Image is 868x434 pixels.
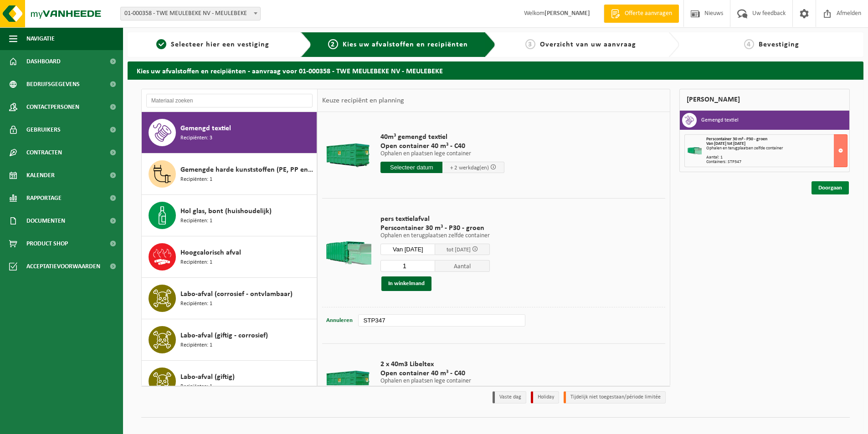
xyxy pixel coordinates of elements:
span: Hol glas, bont (huishoudelijk) [180,206,272,217]
span: + 2 werkdag(en) [450,165,489,171]
span: Kies uw afvalstoffen en recipiënten [343,41,468,48]
span: 01-000358 - TWE MEULEBEKE NV - MEULEBEKE [120,7,261,20]
span: Recipiënten: 1 [180,217,212,225]
button: Gemengde harde kunststoffen (PE, PP en PVC), recycleerbaar (industrieel) Recipiënten: 1 [142,153,317,195]
strong: Van [DATE] tot [DATE] [706,141,745,146]
p: Ophalen en plaatsen lege container [380,378,504,384]
span: Perscontainer 30 m³ - P30 - groen [706,137,767,142]
button: Labo-afval (giftig) Recipiënten: 1 [142,361,317,402]
span: Selecteer hier een vestiging [171,41,269,48]
span: Labo-afval (giftig - corrosief) [180,330,268,341]
span: pers textielafval [380,214,490,224]
span: 4 [744,39,754,49]
strong: [PERSON_NAME] [544,10,590,17]
span: Dashboard [26,50,61,73]
div: Containers: STP347 [706,160,847,164]
span: Annuleren [326,317,353,323]
span: Labo-afval (giftig) [180,372,235,383]
span: Gemengde harde kunststoffen (PE, PP en PVC), recycleerbaar (industrieel) [180,164,314,175]
h3: Gemengd textiel [701,113,739,128]
span: Bevestiging [759,41,799,48]
a: Offerte aanvragen [604,5,679,23]
span: Documenten [26,209,65,232]
span: Open container 40 m³ - C40 [380,369,504,378]
span: 2 [328,39,338,49]
span: Recipiënten: 1 [180,383,212,391]
span: Gebruikers [26,118,61,141]
span: Recipiënten: 1 [180,175,212,184]
span: Aantal [435,260,490,272]
span: 1 [156,39,166,49]
li: Vaste dag [493,391,526,403]
li: Holiday [531,391,559,403]
input: Selecteer datum [380,162,442,173]
button: Labo-afval (corrosief - ontvlambaar) Recipiënten: 1 [142,278,317,319]
span: Open container 40 m³ - C40 [380,142,504,151]
button: In winkelmand [381,276,431,291]
span: Rapportage [26,187,62,209]
span: Recipiënten: 1 [180,300,212,308]
span: Kalender [26,164,55,187]
span: Acceptatievoorwaarden [26,255,100,278]
span: Offerte aanvragen [622,9,674,18]
span: 01-000358 - TWE MEULEBEKE NV - MEULEBEKE [121,7,260,20]
button: Gemengd textiel Recipiënten: 3 [142,112,317,153]
button: Annuleren [325,314,354,327]
button: Hol glas, bont (huishoudelijk) Recipiënten: 1 [142,195,317,236]
span: Recipiënten: 1 [180,341,212,350]
button: Hoogcalorisch afval Recipiënten: 1 [142,236,317,278]
span: Recipiënten: 1 [180,258,212,267]
input: Materiaal zoeken [146,94,313,107]
span: Product Shop [26,232,68,255]
span: Gemengd textiel [180,123,231,134]
div: Keuze recipiënt en planning [318,89,409,112]
span: Navigatie [26,27,55,50]
span: Hoogcalorisch afval [180,247,241,258]
a: Doorgaan [812,181,849,194]
input: Selecteer datum [380,244,435,255]
span: tot [DATE] [447,247,471,253]
span: Contactpersonen [26,96,79,118]
span: Overzicht van uw aanvraag [540,41,636,48]
input: bv. C10-005 [358,314,525,327]
div: Aantal: 1 [706,155,847,160]
button: Labo-afval (giftig - corrosief) Recipiënten: 1 [142,319,317,361]
span: 2 x 40m3 Libeltex [380,360,504,369]
span: 40m³ gemengd textiel [380,133,504,142]
p: Ophalen en plaatsen lege container [380,151,504,157]
div: [PERSON_NAME] [679,89,850,111]
a: 1Selecteer hier een vestiging [132,39,293,50]
span: Contracten [26,141,62,164]
p: Ophalen en terugplaatsen zelfde container [380,233,490,239]
span: Perscontainer 30 m³ - P30 - groen [380,224,490,233]
div: Ophalen en terugplaatsen zelfde container [706,146,847,151]
span: Bedrijfsgegevens [26,73,80,96]
span: 3 [525,39,535,49]
span: Labo-afval (corrosief - ontvlambaar) [180,289,293,300]
h2: Kies uw afvalstoffen en recipiënten - aanvraag voor 01-000358 - TWE MEULEBEKE NV - MEULEBEKE [128,61,863,79]
li: Tijdelijk niet toegestaan/période limitée [564,391,666,403]
span: Recipiënten: 3 [180,134,212,143]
